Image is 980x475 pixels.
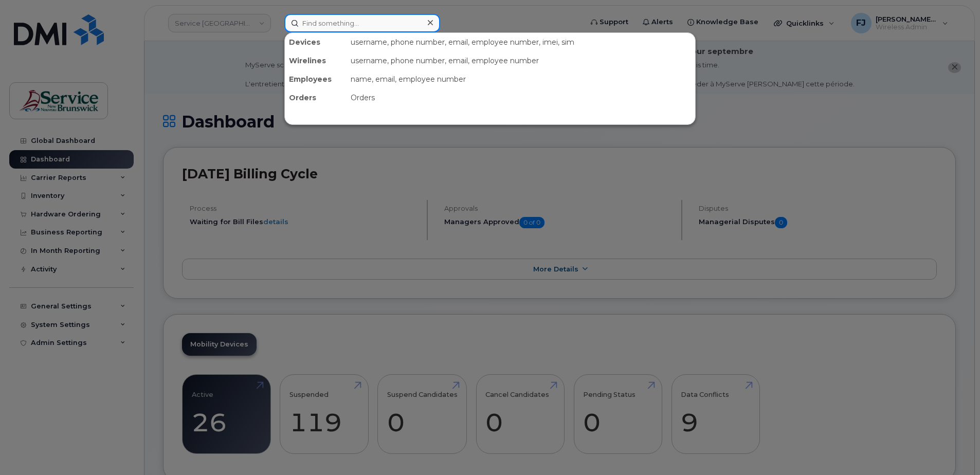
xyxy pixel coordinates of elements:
[285,88,347,107] div: Orders
[347,88,695,107] div: Orders
[347,51,695,70] div: username, phone number, email, employee number
[347,70,695,88] div: name, email, employee number
[347,33,695,51] div: username, phone number, email, employee number, imei, sim
[285,51,347,70] div: Wirelines
[285,70,347,88] div: Employees
[285,33,347,51] div: Devices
